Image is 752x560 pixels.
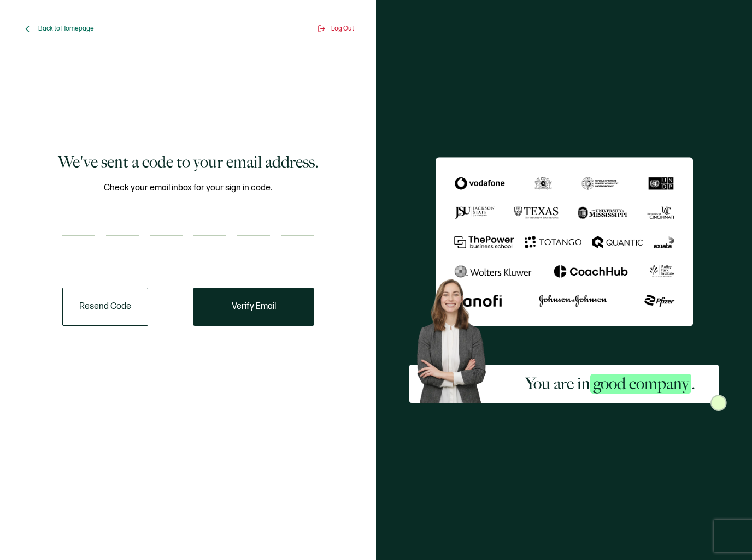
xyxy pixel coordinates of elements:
button: Resend Code [62,288,148,326]
span: Verify Email [232,302,276,311]
img: Sertifier Signup - You are in <span class="strong-h">good company</span>. Hero [409,273,502,403]
span: Check your email inbox for your sign in code. [104,181,272,195]
span: Log Out [331,25,354,33]
img: Sertifier We've sent a code to your email address. [436,157,693,327]
img: Sertifier Signup [710,395,727,411]
button: Verify Email [193,288,314,326]
h1: We've sent a code to your email address. [58,151,319,173]
h2: You are in . [525,373,695,395]
span: good company [590,374,691,394]
span: Back to Homepage [38,25,94,33]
